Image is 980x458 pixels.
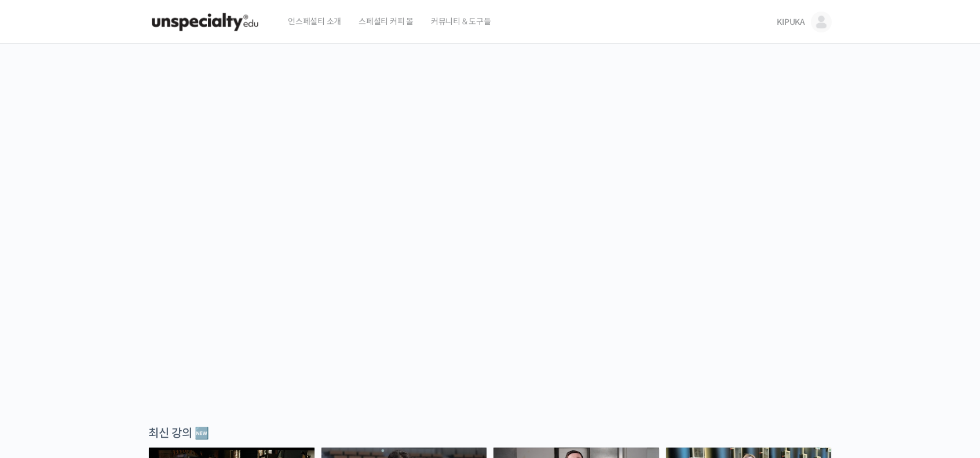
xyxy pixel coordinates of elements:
[148,426,832,441] div: 최신 강의 🆕
[777,17,805,27] span: KIPUKA
[12,241,968,257] p: 시간과 장소에 구애받지 않고, 검증된 커리큘럼으로
[12,177,968,236] p: [PERSON_NAME]을 다하는 당신을 위해, 최고와 함께 만든 커피 클래스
